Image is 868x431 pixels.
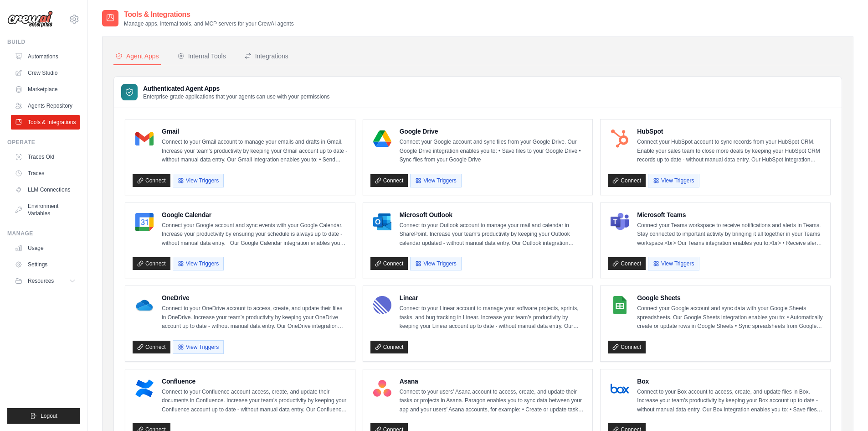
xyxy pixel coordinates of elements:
h4: Google Sheets [637,293,823,302]
h4: Gmail [162,127,348,136]
p: Connect to your Outlook account to manage your mail and calendar in SharePoint. Increase your tea... [400,221,586,248]
img: Asana Logo [373,379,391,398]
a: Connect [370,257,408,270]
a: Connect [608,341,646,353]
div: Build [7,38,80,46]
p: Connect your Google account and sync data with your Google Sheets spreadsheets. Our Google Sheets... [637,304,823,331]
p: Connect to your Box account to access, create, and update files in Box. Increase your team’s prod... [637,388,823,415]
h4: Google Drive [400,127,586,136]
h4: Linear [400,293,586,302]
img: Google Calendar Logo [135,213,154,231]
div: Internal Tools [177,52,226,61]
h4: Asana [400,377,586,386]
button: Logout [7,408,80,424]
button: View Triggers [410,174,461,187]
button: Integrations [242,48,290,65]
a: Connect [370,341,408,353]
img: Gmail Logo [135,130,154,148]
p: Connect your Google account and sync files from your Google Drive. Our Google Drive integration e... [400,138,586,165]
img: Linear Logo [373,296,391,314]
a: Connect [370,174,408,187]
a: Traces [11,166,80,181]
p: Connect to your OneDrive account to access, create, and update their files in OneDrive. Increase ... [162,304,348,331]
p: Connect to your Confluence account access, create, and update their documents in Confluence. Incr... [162,388,348,415]
a: Tools & Integrations [11,115,80,130]
a: Settings [11,257,80,272]
div: Agent Apps [115,52,159,61]
a: Usage [11,241,80,255]
h4: OneDrive [162,293,348,302]
img: Confluence Logo [135,379,154,398]
img: Logo [7,10,53,28]
a: Connect [133,174,170,187]
p: Connect your HubSpot account to sync records from your HubSpot CRM. Enable your sales team to clo... [637,138,823,165]
div: Operate [7,139,80,146]
p: Connect to your Gmail account to manage your emails and drafts in Gmail. Increase your team’s pro... [162,138,348,165]
h4: HubSpot [637,127,823,136]
h4: Google Calendar [162,210,348,219]
h4: Microsoft Teams [637,210,823,219]
p: Enterprise-grade applications that your agents can use with your permissions [143,93,330,100]
a: Environment Variables [11,199,80,221]
p: Manage apps, internal tools, and MCP servers for your CrewAI agents [124,20,294,27]
a: Agents Repository [11,99,80,113]
button: View Triggers [410,257,461,270]
h4: Box [637,377,823,386]
button: Internal Tools [175,48,228,65]
img: Google Sheets Logo [611,296,629,314]
h3: Authenticated Agent Apps [143,84,330,93]
img: HubSpot Logo [611,130,629,148]
button: View Triggers [648,257,699,270]
button: View Triggers [173,257,224,270]
a: Marketplace [11,82,80,97]
a: Connect [133,341,170,353]
a: Crew Studio [11,66,80,80]
img: OneDrive Logo [135,296,154,314]
a: Connect [608,257,646,270]
p: Connect to your Linear account to manage your software projects, sprints, tasks, and bug tracking... [400,304,586,331]
button: Resources [11,274,80,288]
button: View Triggers [173,340,224,354]
img: Microsoft Teams Logo [611,213,629,231]
span: Logout [41,412,57,420]
span: Resources [28,277,54,285]
a: Connect [608,174,646,187]
p: Connect your Google account and sync events with your Google Calendar. Increase your productivity... [162,221,348,248]
h2: Tools & Integrations [124,9,294,20]
button: View Triggers [648,174,699,187]
p: Connect your Teams workspace to receive notifications and alerts in Teams. Stay connected to impo... [637,221,823,248]
img: Box Logo [611,379,629,398]
img: Google Drive Logo [373,130,391,148]
div: Manage [7,230,80,237]
img: Microsoft Outlook Logo [373,213,391,231]
p: Connect to your users’ Asana account to access, create, and update their tasks or projects in Asa... [400,388,586,415]
button: View Triggers [173,174,224,187]
a: Automations [11,49,80,64]
button: Agent Apps [113,48,161,65]
a: Connect [133,257,170,270]
h4: Confluence [162,377,348,386]
a: Traces Old [11,150,80,164]
div: Integrations [244,52,288,61]
h4: Microsoft Outlook [400,210,586,219]
a: LLM Connections [11,182,80,197]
